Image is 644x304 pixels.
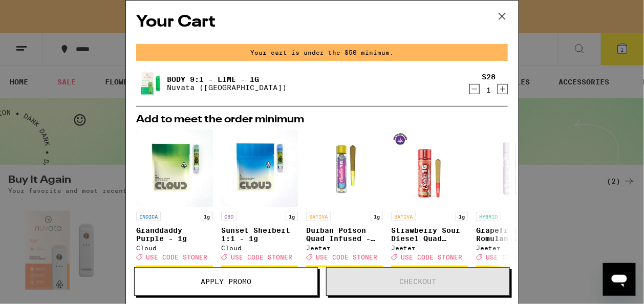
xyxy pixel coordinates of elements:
p: SATIVA [306,212,331,221]
span: USE CODE STONER [486,254,547,260]
div: Cloud [221,245,298,251]
button: Add to bag [221,266,298,283]
p: 1g [201,212,213,221]
a: Open page for Strawberry Sour Diesel Quad Infused - 1g from Jeeter [391,130,468,266]
button: Checkout [326,267,510,296]
div: Jeeter [476,245,553,251]
div: $28 [482,73,496,81]
img: Cloud - Granddaddy Purple - 1g [136,130,213,207]
img: Body 9:1 - Lime - 1g [136,69,165,98]
a: Body 9:1 - Lime - 1g [167,75,287,83]
div: Jeeter [391,245,468,251]
p: Durban Poison Quad Infused - 1g [306,226,383,243]
h2: Add to meet the order minimum [136,115,508,125]
button: Add to bag [136,266,213,283]
button: Increment [498,84,508,94]
button: Add to bag [306,266,383,283]
button: Add to bag [476,266,553,283]
a: Open page for Grapefruit Romulan Quad Infused - 1g from Jeeter [476,130,553,266]
button: Apply Promo [134,267,318,296]
p: Strawberry Sour Diesel Quad Infused - 1g [391,226,468,243]
p: HYBRID [476,212,501,221]
span: USE CODE STONER [316,254,377,260]
p: Granddaddy Purple - 1g [136,226,213,243]
img: Jeeter - Grapefruit Romulan Quad Infused - 1g [476,130,553,207]
div: Jeeter [306,245,383,251]
iframe: Button to launch messaging window [603,263,636,296]
div: Cloud [136,245,213,251]
span: USE CODE STONER [146,254,207,260]
h2: Your Cart [136,11,508,34]
a: Open page for Sunset Sherbert 1:1 - 1g from Cloud [221,130,298,266]
button: Decrement [469,84,480,94]
img: Jeeter - Strawberry Sour Diesel Quad Infused - 1g [391,130,468,207]
p: Grapefruit Romulan Quad Infused - 1g [476,226,553,243]
div: Your cart is under the $50 minimum. [136,44,508,61]
p: CBD [221,212,237,221]
p: Nuvata ([GEOGRAPHIC_DATA]) [167,83,287,92]
p: 1g [456,212,468,221]
div: 1 [482,86,496,94]
p: 1g [286,212,298,221]
p: SATIVA [391,212,416,221]
span: USE CODE STONER [401,254,462,260]
img: Jeeter - Durban Poison Quad Infused - 1g [306,130,383,207]
span: Checkout [400,278,437,285]
a: Open page for Durban Poison Quad Infused - 1g from Jeeter [306,130,383,266]
span: Apply Promo [201,278,251,285]
p: 1g [371,212,383,221]
button: Add to bag [391,266,468,283]
a: Open page for Granddaddy Purple - 1g from Cloud [136,130,213,266]
p: Sunset Sherbert 1:1 - 1g [221,226,298,243]
span: USE CODE STONER [231,254,292,260]
img: Cloud - Sunset Sherbert 1:1 - 1g [221,130,298,207]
